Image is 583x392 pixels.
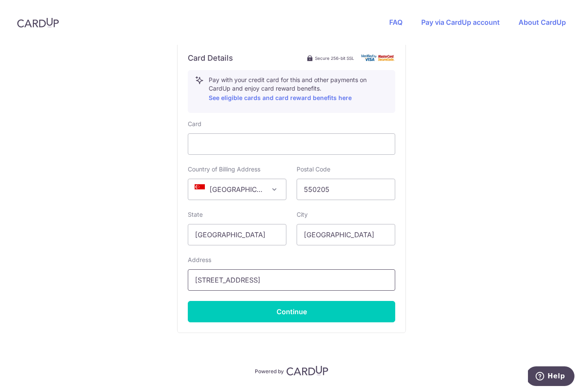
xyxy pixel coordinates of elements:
[188,53,233,63] h6: Card Details
[315,55,354,62] span: Secure 256-bit SSL
[361,54,395,62] img: card secure
[286,365,328,376] img: CardUp
[195,139,388,149] iframe: Secure card payment input frame
[528,366,574,388] iframe: Opens a widget where you can find more information
[297,179,395,200] input: Example 123456
[188,256,211,264] label: Address
[188,165,260,174] label: Country of Billing Address
[209,94,352,101] a: See eligible cards and card reward benefits here
[297,165,330,174] label: Postal Code
[188,301,395,322] button: Continue
[209,76,388,103] p: Pay with your credit card for this and other payments on CardUp and enjoy card reward benefits.
[188,179,286,200] span: Singapore
[255,366,284,375] p: Powered by
[389,18,402,27] a: FAQ
[188,179,286,200] span: Singapore
[188,120,201,128] label: Card
[421,18,500,27] a: Pay via CardUp account
[17,18,59,28] img: CardUp
[519,18,566,27] a: About CardUp
[188,210,203,219] label: State
[297,210,308,219] label: City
